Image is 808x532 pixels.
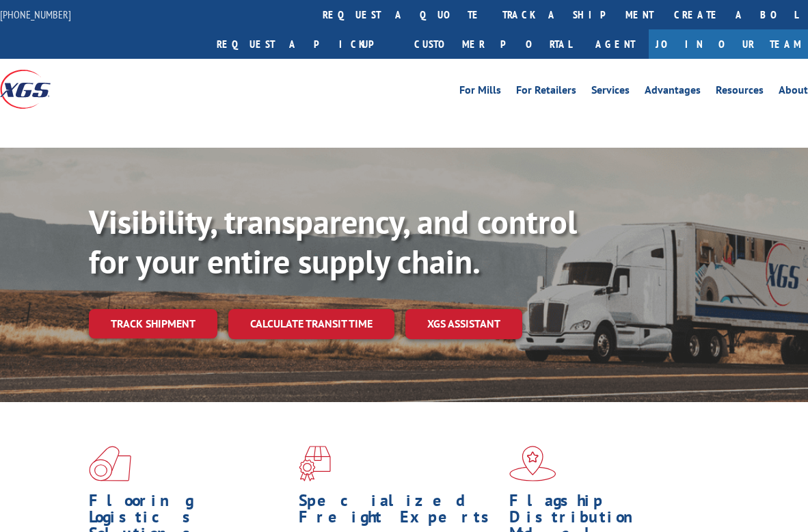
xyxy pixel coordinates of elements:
[645,85,701,100] a: Advantages
[591,85,630,100] a: Services
[299,446,331,481] img: xgs-icon-focused-on-flooring-red
[206,29,404,59] a: Request a pickup
[509,446,556,481] img: xgs-icon-flagship-distribution-model-red
[89,200,577,282] b: Visibility, transparency, and control for your entire supply chain.
[716,85,764,100] a: Resources
[89,446,131,481] img: xgs-icon-total-supply-chain-intelligence-red
[582,29,649,59] a: Agent
[89,309,217,338] a: Track shipment
[459,85,501,100] a: For Mills
[228,309,394,338] a: Calculate transit time
[779,85,808,100] a: About
[404,29,582,59] a: Customer Portal
[516,85,576,100] a: For Retailers
[649,29,808,59] a: Join Our Team
[299,492,498,532] h1: Specialized Freight Experts
[405,309,522,338] a: XGS ASSISTANT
